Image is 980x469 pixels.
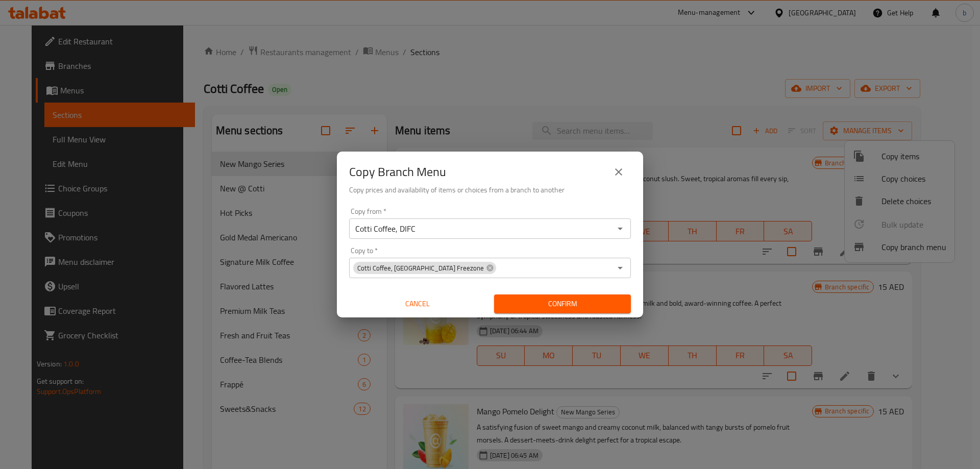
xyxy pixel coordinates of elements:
div: Cotti Coffee, [GEOGRAPHIC_DATA] Freezone [353,262,496,274]
span: Cotti Coffee, [GEOGRAPHIC_DATA] Freezone [353,263,488,273]
h2: Copy Branch Menu [349,164,446,180]
button: close [606,160,631,184]
button: Open [613,221,627,236]
button: Confirm [494,294,631,313]
h6: Copy prices and availability of items or choices from a branch to another [349,184,631,195]
button: Open [613,261,627,275]
span: Cancel [353,298,482,310]
button: Cancel [349,294,486,313]
span: Confirm [502,298,623,310]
